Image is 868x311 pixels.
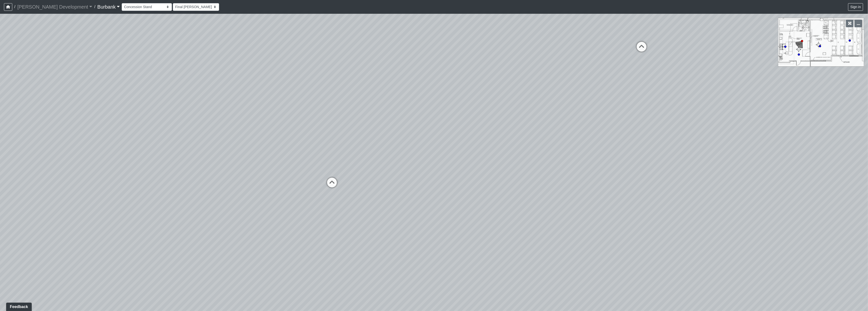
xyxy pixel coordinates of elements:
span: / [12,2,17,12]
iframe: Ybug feedback widget [4,301,33,311]
a: [PERSON_NAME] Development [17,2,92,12]
span: / [92,2,97,12]
a: Burbank [97,2,120,12]
button: Sign in [848,3,863,11]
